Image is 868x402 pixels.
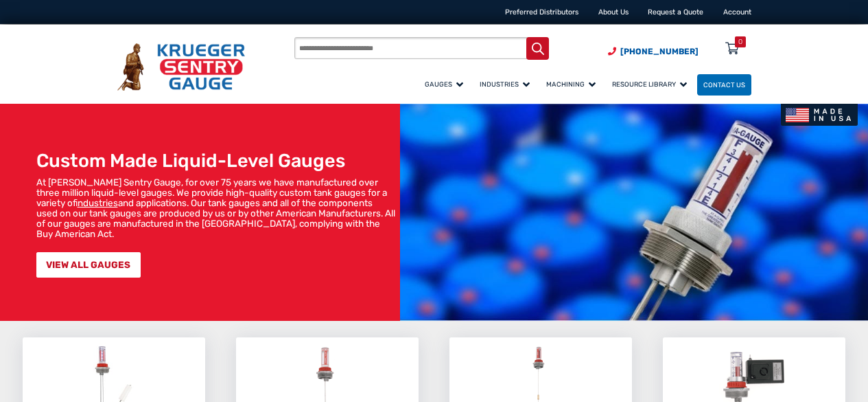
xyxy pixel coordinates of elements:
span: Resource Library [612,80,687,88]
a: Resource Library [606,72,697,96]
a: industries [78,197,118,208]
a: Phone Number (920) 434-8860 [608,45,699,58]
a: Gauges [419,72,473,96]
div: 0 [738,36,742,47]
a: Machining [540,72,606,96]
a: Account [723,8,751,16]
a: About Us [598,8,629,16]
img: bg_hero_bannerksentry [400,104,868,321]
span: Gauges [425,80,463,88]
a: Industries [473,72,540,96]
a: Preferred Distributors [505,8,578,16]
a: Contact Us [697,74,751,96]
a: VIEW ALL GAUGES [36,252,141,278]
a: Request a Quote [648,8,703,16]
span: [PHONE_NUMBER] [620,47,699,56]
span: Industries [480,80,530,88]
h1: Custom Made Liquid-Level Gauges [36,150,395,172]
p: At [PERSON_NAME] Sentry Gauge, for over 75 years we have manufactured over three million liquid-l... [36,177,395,239]
img: Krueger Sentry Gauge [117,43,245,91]
span: Contact Us [703,81,745,89]
img: Made In USA [781,104,858,126]
span: Machining [546,80,596,88]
